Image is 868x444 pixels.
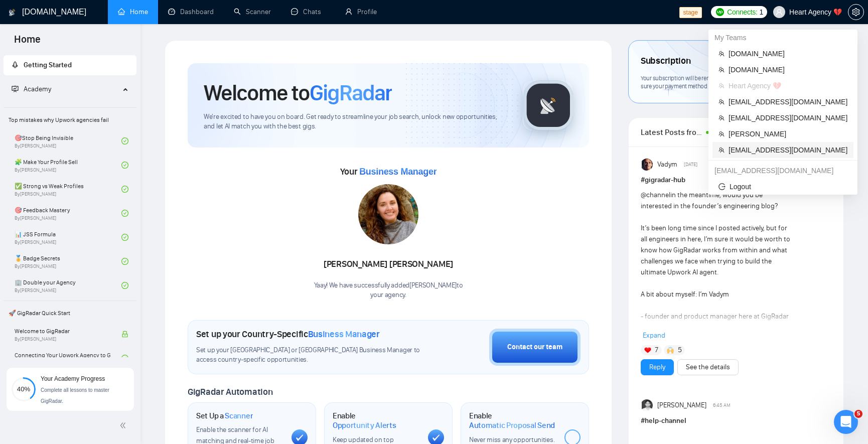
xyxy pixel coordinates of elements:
[15,226,121,248] a: 📊 JSS FormulaBy[PERSON_NAME]
[729,144,847,156] span: [EMAIL_ADDRESS][DOMAIN_NAME]
[204,79,392,106] h1: Welcome to
[644,347,651,354] img: ❤️
[641,126,703,138] span: Latest Posts from the GigRadar Community
[848,8,863,16] span: setting
[729,112,847,123] span: [EMAIL_ADDRESS][DOMAIN_NAME]
[12,61,19,68] span: rocket
[308,329,380,340] span: Business Manager
[121,258,128,265] span: check-circle
[188,386,272,397] span: GigRadar Automation
[643,331,665,340] span: Expand
[718,131,725,137] span: team
[359,167,437,177] span: Business Manager
[641,191,670,199] span: @channel
[15,154,121,176] a: 🧩 Make Your Profile SellBy[PERSON_NAME]
[12,85,19,92] span: fund-projection-screen
[729,96,847,107] span: [EMAIL_ADDRESS][DOMAIN_NAME]
[5,110,135,130] span: Top mistakes why Upwork agencies fail
[727,7,757,18] span: Connects:
[121,234,128,241] span: check-circle
[345,8,377,16] a: userProfile
[121,282,128,289] span: check-circle
[729,64,847,75] span: [DOMAIN_NAME]
[729,128,847,139] span: [PERSON_NAME]
[655,345,658,355] span: 7
[649,362,665,373] a: Reply
[118,8,148,16] a: homeHome
[121,331,128,338] span: lock
[708,163,857,179] div: arief.rahman@gigradar.io
[523,80,573,130] img: gigradar-logo.png
[776,9,783,16] span: user
[489,329,581,366] button: Contact our team
[196,411,253,421] h1: Set Up a
[225,411,253,421] span: Scanner
[642,399,654,411] img: Akshay Purohit
[204,112,507,131] span: We're excited to have you on board. Get ready to streamline your job search, unlock new opportuni...
[469,420,555,430] span: Automatic Proposal Send
[718,183,726,190] span: logout
[641,175,831,186] h1: # gigradar-hub
[41,387,109,404] span: Complete all lessons to master GigRadar.
[5,303,135,323] span: 🚀 GigRadar Quick Start
[196,329,380,340] h1: Set up your Country-Specific
[718,115,725,121] span: team
[667,347,674,354] img: 🙌
[679,7,702,18] span: stage
[121,162,128,169] span: check-circle
[314,256,463,273] div: [PERSON_NAME] [PERSON_NAME]
[641,53,690,70] span: Subscription
[119,420,129,430] span: double-left
[657,400,706,411] span: [PERSON_NAME]
[718,83,725,89] span: team
[12,85,51,93] span: Academy
[686,362,730,373] a: See the details
[168,8,214,16] a: dashboardDashboard
[641,415,831,426] h1: # help-channel
[848,8,864,16] a: setting
[310,79,392,106] span: GigRadar
[15,347,121,369] a: Connecting Your Upwork Agency to GigRadar
[718,67,725,73] span: team
[641,74,821,90] span: Your subscription will be renewed. To keep things running smoothly, make sure your payment method...
[760,7,764,18] span: 1
[854,410,862,418] span: 5
[121,210,128,217] span: check-circle
[15,178,121,200] a: ✅ Strong vs Weak ProfilesBy[PERSON_NAME]
[121,355,128,362] span: check-circle
[4,55,136,75] li: Getting Started
[121,186,128,193] span: check-circle
[848,4,864,20] button: setting
[678,345,682,355] span: 5
[24,85,51,93] span: Academy
[713,401,731,410] span: 6:45 AM
[718,51,725,57] span: team
[684,160,697,169] span: [DATE]
[716,8,724,16] img: upwork-logo.png
[15,130,121,152] a: 🎯Stop Being InvisibleBy[PERSON_NAME]
[15,326,111,336] span: Welcome to GigRadar
[657,159,677,170] span: Vadym
[12,386,36,392] span: 40%
[718,99,725,105] span: team
[333,420,396,430] span: Opportunity Alerts
[729,48,847,59] span: [DOMAIN_NAME]
[15,274,121,297] a: 🏢 Double your AgencyBy[PERSON_NAME]
[15,202,121,224] a: 🎯 Feedback MasteryBy[PERSON_NAME]
[641,359,674,375] button: Reply
[15,250,121,272] a: 🏅 Badge SecretsBy[PERSON_NAME]
[291,8,325,16] a: messageChats
[9,5,16,21] img: logo
[340,166,437,177] span: Your
[834,410,858,434] iframe: Intercom live chat
[469,411,556,430] h1: Enable
[718,147,725,153] span: team
[507,342,562,353] div: Contact our team
[358,184,418,244] img: 1686747259718-24.jpg
[333,411,420,430] h1: Enable
[469,435,554,444] span: Never miss any opportunities.
[6,32,49,53] span: Home
[15,336,111,342] span: By [PERSON_NAME]
[121,137,128,144] span: check-circle
[41,375,105,382] span: Your Academy Progress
